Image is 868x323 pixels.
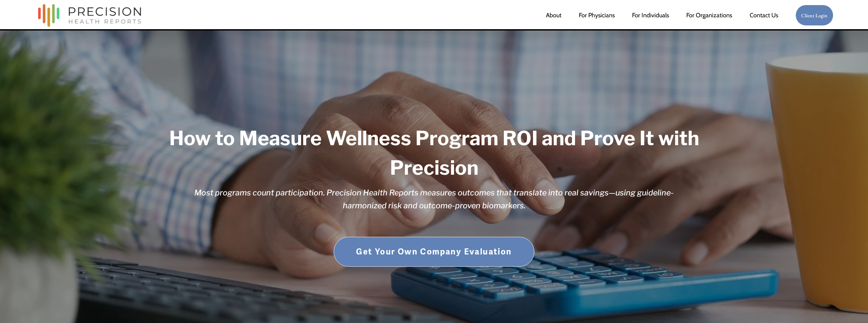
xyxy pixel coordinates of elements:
[334,237,535,267] a: Get Your Own Company Evaluation
[35,1,144,30] img: Precision Health Reports
[194,188,674,210] em: Most programs count participation. Precision Health Reports measures outcomes that translate into...
[579,8,615,22] a: For Physicians
[169,126,703,179] strong: How to Measure Wellness Program ROI and Prove It with Precision
[546,8,561,22] a: About
[686,8,732,22] a: folder dropdown
[795,5,833,26] a: Client Login
[686,9,732,21] span: For Organizations
[750,8,778,22] a: Contact Us
[632,8,669,22] a: For Individuals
